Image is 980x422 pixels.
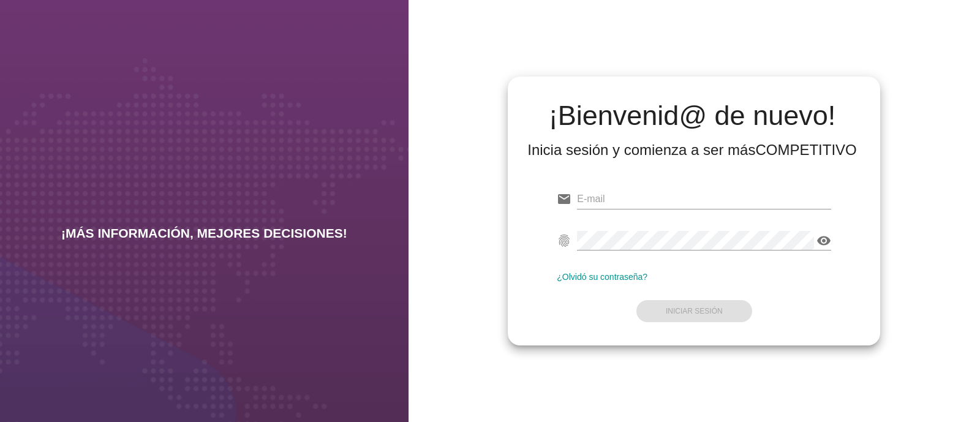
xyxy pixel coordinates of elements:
[557,192,571,206] i: email
[557,233,571,248] i: fingerprint
[61,226,347,241] h2: ¡MÁS INFORMACIÓN, MEJORES DECISIONES!
[527,101,857,130] h2: ¡Bienvenid@ de nuevo!
[816,233,831,248] i: visibility
[527,140,857,160] div: Inicia sesión y comienza a ser más
[577,189,831,209] input: E-mail
[755,141,856,158] strong: COMPETITIVO
[557,272,647,282] a: ¿Olvidó su contraseña?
